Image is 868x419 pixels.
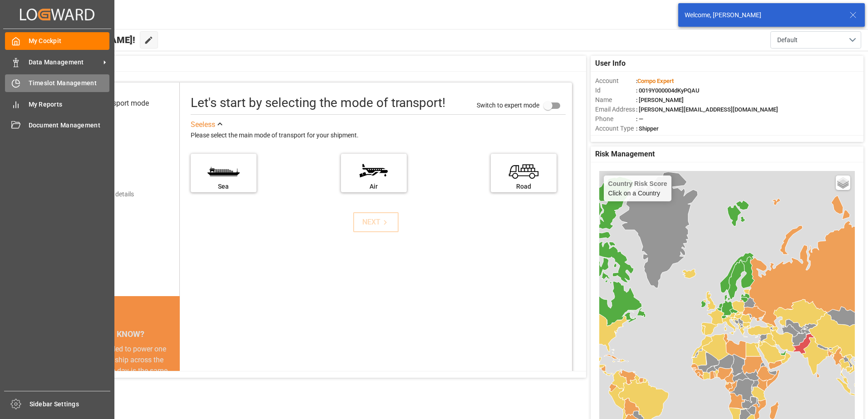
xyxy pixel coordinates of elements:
[5,32,109,50] a: My Cockpit
[608,180,667,187] h4: Country Risk Score
[595,95,636,105] span: Name
[495,182,552,191] div: Road
[595,76,636,86] span: Account
[195,182,252,191] div: Sea
[836,175,850,190] a: Layers
[636,125,659,132] span: : Shipper
[362,217,390,228] div: NEXT
[636,97,684,103] span: : [PERSON_NAME]
[636,116,643,122] span: : —
[191,130,566,141] div: Please select the main mode of transport for your shipment.
[29,100,110,109] span: My Reports
[636,106,778,113] span: : [PERSON_NAME][EMAIL_ADDRESS][DOMAIN_NAME]
[595,124,636,133] span: Account Type
[477,101,539,108] span: Switch to expert mode
[595,86,636,95] span: Id
[191,93,445,112] div: Let's start by selecting the mode of transport!
[29,121,110,130] span: Document Management
[595,149,655,160] span: Risk Management
[636,78,674,84] span: :
[30,400,111,409] span: Sidebar Settings
[5,117,109,134] a: Document Management
[636,87,700,94] span: : 0019Y000004dKyPQAU
[777,35,798,45] span: Default
[191,119,215,130] div: See less
[608,180,667,197] div: Click on a Country
[685,10,841,20] div: Welcome, [PERSON_NAME]
[5,95,109,113] a: My Reports
[595,114,636,124] span: Phone
[595,58,626,69] span: User Info
[345,182,402,191] div: Air
[353,212,399,232] button: NEXT
[770,31,861,49] button: open menu
[637,78,674,84] span: Compo Expert
[595,105,636,114] span: Email Address
[29,78,110,88] span: Timeslot Management
[29,36,110,46] span: My Cockpit
[77,190,134,199] div: Add shipping details
[5,74,109,92] a: Timeslot Management
[38,31,135,49] span: Hello [PERSON_NAME]!
[29,58,100,67] span: Data Management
